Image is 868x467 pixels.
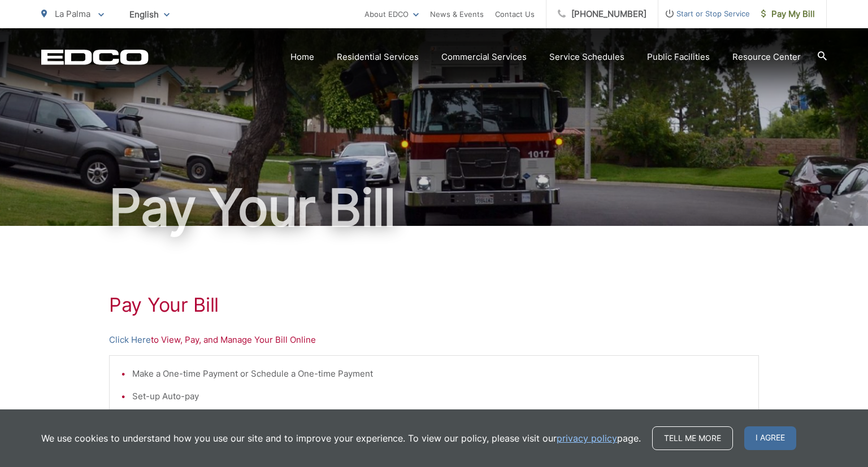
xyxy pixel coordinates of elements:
[744,426,796,450] span: I agree
[132,367,747,381] li: Make a One-time Payment or Schedule a One-time Payment
[132,390,747,403] li: Set-up Auto-pay
[121,5,178,24] span: English
[290,50,314,64] a: Home
[761,7,815,21] span: Pay My Bill
[557,431,617,445] a: privacy policy
[652,426,733,450] a: Tell me more
[41,431,641,445] p: We use cookies to understand how you use our site and to improve your experience. To view our pol...
[109,333,151,347] a: Click Here
[41,180,827,236] h1: Pay Your Bill
[441,50,527,64] a: Commercial Services
[647,50,710,64] a: Public Facilities
[41,49,149,65] a: EDCD logo. Return to the homepage.
[364,7,419,21] a: About EDCO
[732,50,801,64] a: Resource Center
[495,7,535,21] a: Contact Us
[109,333,759,347] p: to View, Pay, and Manage Your Bill Online
[549,50,624,64] a: Service Schedules
[109,294,759,316] h1: Pay Your Bill
[337,50,419,64] a: Residential Services
[55,8,90,19] span: La Palma
[430,7,484,21] a: News & Events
